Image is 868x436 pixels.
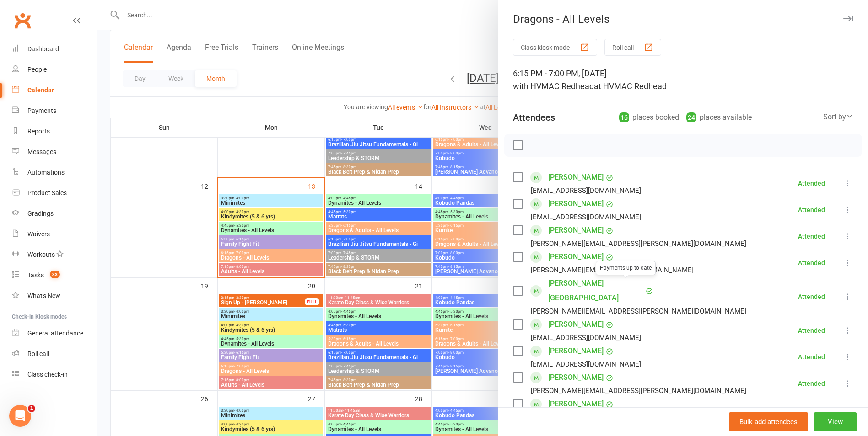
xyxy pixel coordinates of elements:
[27,45,59,53] div: Dashboard
[12,121,97,142] a: Reports
[798,354,825,360] div: Attended
[686,111,752,124] div: places available
[531,358,641,370] div: [EMAIL_ADDRESS][DOMAIN_NAME]
[50,271,60,278] span: 33
[27,271,44,279] div: Tasks
[604,39,661,56] button: Roll call
[798,380,825,387] div: Attended
[12,162,97,183] a: Automations
[531,185,641,197] div: [EMAIL_ADDRESS][DOMAIN_NAME]
[12,344,97,364] a: Roll call
[594,81,667,91] span: at HVMAC Redhead
[12,224,97,245] a: Waivers
[513,111,555,124] div: Attendees
[27,251,55,258] div: Workouts
[729,412,808,431] button: Bulk add attendees
[27,128,50,135] div: Reports
[12,142,97,162] a: Messages
[513,67,853,93] div: 6:15 PM - 7:00 PM, [DATE]
[27,107,56,114] div: Payments
[27,371,68,378] div: Class check-in
[27,66,47,73] div: People
[531,305,746,317] div: [PERSON_NAME][EMAIL_ADDRESS][PERSON_NAME][DOMAIN_NAME]
[12,265,97,286] a: Tasks 33
[513,81,594,91] span: with HVMAC Redhead
[814,412,857,431] button: View
[27,350,49,357] div: Roll call
[548,317,604,332] a: [PERSON_NAME]
[27,292,60,299] div: What's New
[12,245,97,265] a: Workouts
[548,370,604,385] a: [PERSON_NAME]
[498,13,868,26] div: Dragons - All Levels
[548,197,604,211] a: [PERSON_NAME]
[27,330,83,337] div: General attendance
[513,39,597,56] button: Class kiosk mode
[531,238,746,250] div: [PERSON_NAME][EMAIL_ADDRESS][PERSON_NAME][DOMAIN_NAME]
[12,323,97,344] a: General attendance kiosk mode
[596,261,656,275] div: Payments up to date
[531,385,746,397] div: [PERSON_NAME][EMAIL_ADDRESS][PERSON_NAME][DOMAIN_NAME]
[548,250,604,264] a: [PERSON_NAME]
[548,276,643,305] a: [PERSON_NAME][GEOGRAPHIC_DATA]
[28,405,35,412] span: 1
[12,39,97,59] a: Dashboard
[27,230,50,238] div: Waivers
[798,180,825,186] div: Attended
[12,364,97,385] a: Class kiosk mode
[798,207,825,213] div: Attended
[686,112,696,122] div: 24
[531,332,641,344] div: [EMAIL_ADDRESS][DOMAIN_NAME]
[798,327,825,334] div: Attended
[11,9,34,32] a: Clubworx
[548,223,604,238] a: [PERSON_NAME]
[619,111,679,124] div: places booked
[619,112,629,122] div: 16
[27,210,54,217] div: Gradings
[9,405,31,427] iframe: Intercom live chat
[823,111,853,123] div: Sort by
[27,189,67,197] div: Product Sales
[798,233,825,239] div: Attended
[12,203,97,224] a: Gradings
[531,211,641,223] div: [EMAIL_ADDRESS][DOMAIN_NAME]
[12,59,97,80] a: People
[798,260,825,266] div: Attended
[12,101,97,121] a: Payments
[798,293,825,300] div: Attended
[548,344,604,358] a: [PERSON_NAME]
[12,286,97,306] a: What's New
[12,183,97,203] a: Product Sales
[12,80,97,101] a: Calendar
[548,397,604,411] a: [PERSON_NAME]
[27,86,54,94] div: Calendar
[27,148,56,155] div: Messages
[548,170,604,185] a: [PERSON_NAME]
[531,264,694,276] div: [PERSON_NAME][EMAIL_ADDRESS][DOMAIN_NAME]
[27,169,65,176] div: Automations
